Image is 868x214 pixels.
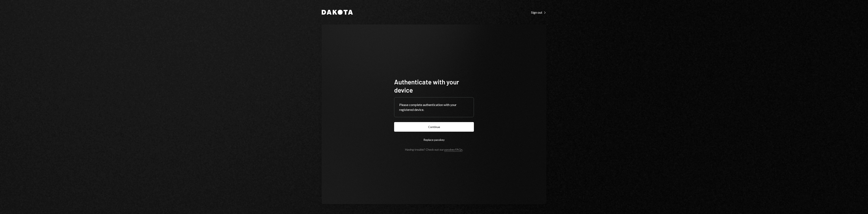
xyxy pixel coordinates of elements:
[405,148,463,151] div: Having trouble? Check out our .
[444,148,462,152] a: passkey FAQs
[394,122,474,132] button: Continue
[531,10,546,14] a: Sign out
[531,10,546,14] div: Sign out
[394,78,474,94] h1: Authenticate with your device
[394,135,474,145] button: Replace passkey
[399,102,469,112] div: Please complete authentication with your registered device.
